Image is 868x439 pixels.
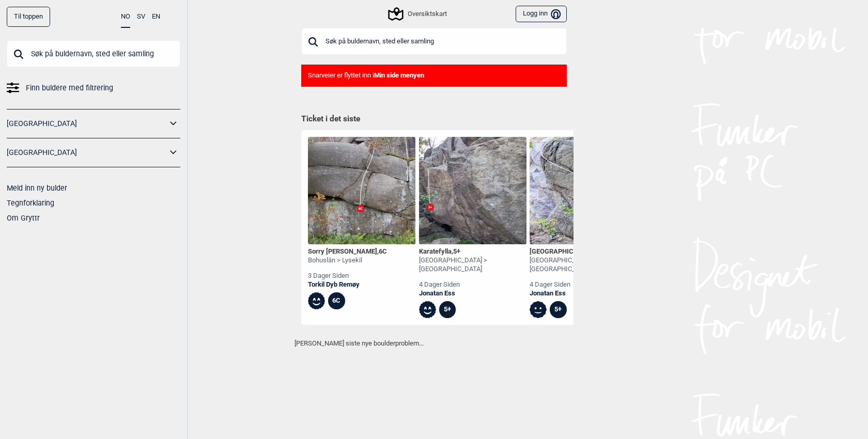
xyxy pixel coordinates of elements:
div: 3 dager siden [308,272,387,280]
a: [GEOGRAPHIC_DATA] [7,116,167,131]
a: Jonatan Ess [530,289,637,298]
a: Jonatan Ess [419,289,526,298]
a: Om Gryttr [7,214,40,222]
div: [GEOGRAPHIC_DATA] > [GEOGRAPHIC_DATA] [419,256,526,274]
div: Snarveier er flyttet inn i [301,65,567,87]
img: Karatefylla [419,137,526,244]
div: 5+ [439,301,456,318]
button: NO [121,7,130,28]
div: [GEOGRAPHIC_DATA] > [GEOGRAPHIC_DATA] [530,256,637,274]
h1: Ticket i det siste [301,114,567,125]
div: Til toppen [7,7,50,27]
div: 5+ [550,301,567,318]
div: Sorry [PERSON_NAME] , [308,247,387,256]
div: [GEOGRAPHIC_DATA] , [530,247,637,256]
a: [GEOGRAPHIC_DATA] [7,145,167,160]
button: EN [152,7,160,27]
img: Crimp boulevard [530,137,637,244]
a: Finn buldere med filtrering [7,81,180,96]
a: Tegnforklaring [7,199,54,207]
div: Karatefylla , [419,247,526,256]
b: Min side menyen [374,71,424,79]
div: 4 dager siden [419,280,526,289]
div: Bohuslän > Lysekil [308,256,387,265]
span: Finn buldere med filtrering [26,81,113,96]
img: Sorry Stig [308,137,415,244]
div: 6C [328,292,345,309]
span: 6C [379,247,387,255]
div: 4 dager siden [530,280,637,289]
a: Meld inn ny bulder [7,184,67,192]
input: Søk på buldernavn, sted eller samling [301,28,567,55]
a: Torkil Dyb Remøy [308,280,387,289]
input: Søk på buldernavn, sted eller samling [7,40,180,67]
span: 5+ [453,247,460,255]
button: SV [137,7,145,27]
p: [PERSON_NAME] siste nye boulderproblem... [295,338,574,349]
div: Oversiktskart [390,8,446,20]
button: Logg inn [516,6,567,23]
